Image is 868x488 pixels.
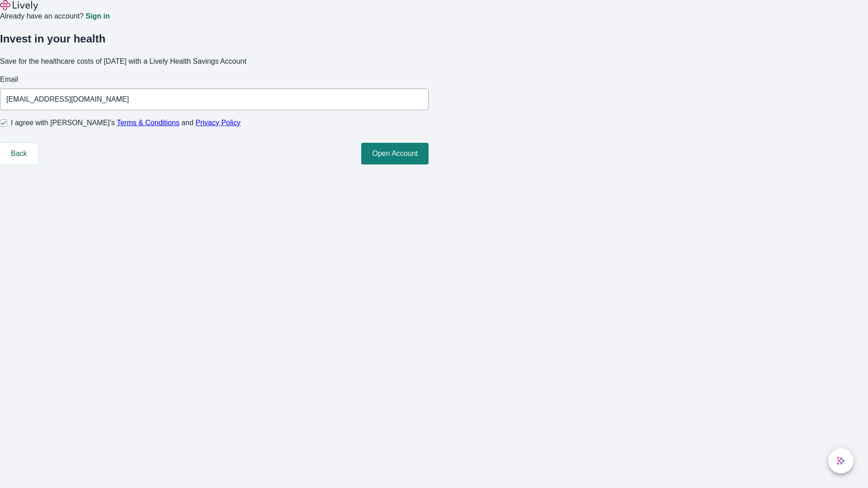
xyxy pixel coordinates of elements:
button: Open Account [361,143,429,164]
a: Privacy Policy [196,119,241,127]
span: I agree with [PERSON_NAME]’s and [11,117,241,128]
svg: Lively AI Assistant [836,456,845,465]
button: chat [828,448,854,474]
a: Terms & Conditions [117,119,179,127]
a: Sign in [85,13,109,20]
